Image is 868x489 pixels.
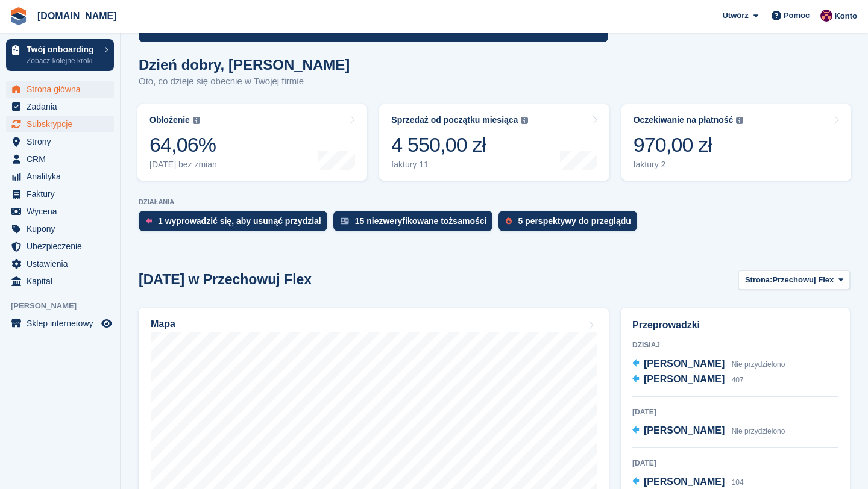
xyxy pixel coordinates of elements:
[6,220,114,237] a: menu
[6,116,114,132] a: menu
[139,211,333,237] a: 1 wyprowadzić się, aby usunąć przydział
[99,316,114,331] a: Podgląd sklepu
[6,238,114,255] a: menu
[634,132,744,157] div: 970,00 zł
[149,132,217,157] div: 64,06%
[341,217,349,225] img: verify_identity-adf6edd0f0f0b5bbfe63781bf79b02c33cf7c696d77639b501bdc392416b5a36.svg
[27,55,98,66] p: Zobacz kolejne kroki
[738,270,850,290] button: Strona: Przechowuj Flex
[27,255,99,272] span: Ustawienia
[644,476,725,487] span: [PERSON_NAME]
[379,104,609,181] a: Sprzedaż od początku miesiąca 4 550,00 zł faktury 11
[6,203,114,220] a: menu
[732,427,785,435] span: Nie przydzielono
[6,185,114,202] a: menu
[33,6,122,26] a: [DOMAIN_NAME]
[498,211,643,237] a: 5 perspektywy do przeglądu
[6,133,114,150] a: menu
[820,10,832,22] img: Mateusz Kacwin
[27,203,99,220] span: Wycena
[6,81,114,98] a: menu
[644,374,725,384] span: [PERSON_NAME]
[632,318,838,332] h2: Przeprowadzki
[632,357,785,372] a: [PERSON_NAME] Nie przydzielono
[634,160,744,170] div: faktury 2
[27,45,98,54] p: Twój onboarding
[139,198,850,206] p: DZIAŁANIA
[11,300,120,312] span: [PERSON_NAME]
[27,168,99,185] span: Analityka
[722,10,748,22] span: Utwórz
[644,425,725,435] span: [PERSON_NAME]
[506,217,512,225] img: prospect-51fa495bee0391a8d652442698ab0144808aea92771e9ea1ae160a38d050c398.svg
[27,133,99,150] span: Strony
[151,319,175,329] h2: Mapa
[6,39,114,71] a: Twój onboarding Zobacz kolejne kroki
[391,132,528,157] div: 4 550,00 zł
[333,211,499,237] a: 15 niezweryfikowane tożsamości
[158,216,321,226] div: 1 wyprowadzić się, aby usunąć przydział
[27,238,99,255] span: Ubezpieczenie
[732,478,744,487] span: 104
[27,81,99,98] span: Strona główna
[632,406,838,417] div: [DATE]
[6,273,114,290] a: menu
[193,117,200,124] img: icon-info-grey-7440780725fd019a000dd9b08b2336e03edf1995a4989e88bcd33f0948082b44.svg
[518,216,631,226] div: 5 perspektywy do przeglądu
[391,160,528,170] div: faktury 11
[139,75,350,89] p: Oto, co dzieje się obecnie w Twojej firmie
[521,117,528,124] img: icon-info-grey-7440780725fd019a000dd9b08b2336e03edf1995a4989e88bcd33f0948082b44.svg
[6,98,114,115] a: menu
[736,117,743,124] img: icon-info-grey-7440780725fd019a000dd9b08b2336e03edf1995a4989e88bcd33f0948082b44.svg
[834,10,857,22] span: Konto
[632,340,838,350] div: Dzisiaj
[139,57,350,73] h1: Dzień dobry, [PERSON_NAME]
[391,115,518,125] div: Sprzedaż od początku miesiąca
[149,160,217,170] div: [DATE] bez zmian
[784,10,810,22] span: Pomoc
[146,217,152,225] img: move_outs_to_deallocate_icon-f764333ba52eb49d3ac5e1228854f67142a1ed5810a6f6cc68b1a99e826820c5.svg
[27,116,99,132] span: Subskrypcje
[732,376,744,384] span: 407
[139,272,312,288] h2: [DATE] w Przechowuj Flex
[27,151,99,167] span: CRM
[10,7,28,25] img: stora-icon-8386f47178a22dfd0bd8f6a31ec36ba5ce8667c1dd55bd0f319d3a0aa187defe.svg
[6,255,114,272] a: menu
[27,273,99,290] span: Kapitał
[621,104,851,181] a: Oczekiwanie na płatność 970,00 zł faktury 2
[6,168,114,185] a: menu
[632,372,744,388] a: [PERSON_NAME] 407
[27,315,99,332] span: Sklep internetowy
[772,274,834,286] span: Przechowuj Flex
[732,360,785,369] span: Nie przydzielono
[27,98,99,115] span: Zadania
[634,115,734,125] div: Oczekiwanie na płatność
[27,185,99,202] span: Faktury
[745,274,773,286] span: Strona:
[137,104,367,181] a: Obłożenie 64,06% [DATE] bez zmian
[27,220,99,237] span: Kupony
[6,151,114,167] a: menu
[149,115,190,125] div: Obłożenie
[632,423,785,439] a: [PERSON_NAME] Nie przydzielono
[355,216,487,226] div: 15 niezweryfikowane tożsamości
[632,458,838,469] div: [DATE]
[644,358,725,369] span: [PERSON_NAME]
[6,315,114,332] a: menu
